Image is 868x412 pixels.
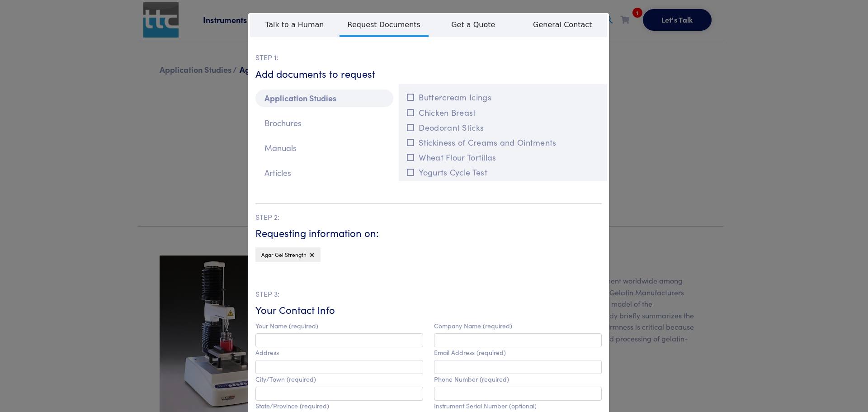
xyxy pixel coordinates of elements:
p: STEP 2: [255,211,602,223]
label: State/Province (required) [255,402,329,410]
p: STEP 3: [255,288,602,300]
span: Request Documents [340,14,429,37]
h6: Your Contact Info [255,303,602,317]
button: Chicken Breast [404,105,602,120]
label: Your Name (required) [255,322,318,330]
button: Stickiness of Creams and Ointments [404,135,602,150]
button: Buttercream Icings [404,90,602,104]
p: Application Studies [255,90,393,107]
label: City/Town (required) [255,375,316,383]
label: Email Address (required) [434,349,506,356]
p: Brochures [255,114,393,132]
label: Phone Number (required) [434,375,509,383]
h6: Requesting information on: [255,226,602,240]
span: Talk to a Human [250,14,340,35]
label: Instrument Serial Number (optional) [434,402,537,410]
span: Agar Gel Strength [261,251,307,258]
p: Manuals [255,139,393,157]
p: Articles [255,164,393,182]
button: Deodorant Sticks [404,120,602,135]
h6: Add documents to request [255,67,602,81]
label: Address [255,349,279,356]
span: General Contact [518,14,608,35]
button: Toothpaste - Tarter Control Gel [404,180,602,195]
button: Wheat Flour Tortillas [404,150,602,165]
span: Get a Quote [429,14,518,35]
label: Company Name (required) [434,322,512,330]
p: STEP 1: [255,52,602,63]
button: Yogurts Cycle Test [404,165,602,180]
